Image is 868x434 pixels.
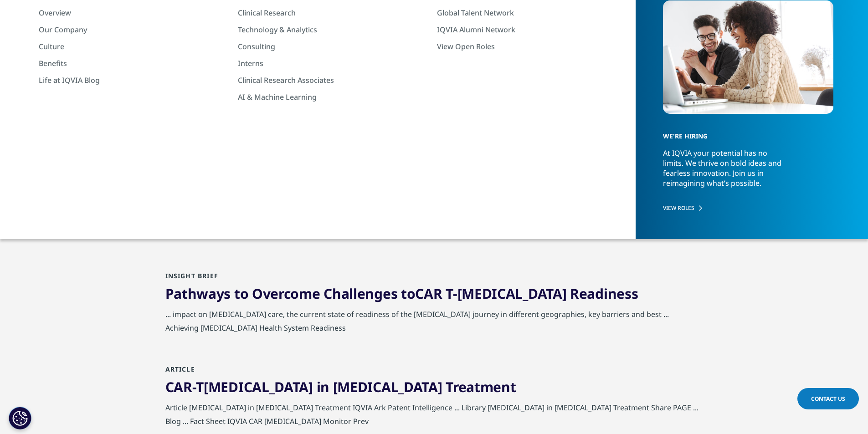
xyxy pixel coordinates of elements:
[663,148,789,196] p: At IQVIA your potential has no limits. We thrive on bold ideas and fearless innovation. Join us i...
[39,8,221,18] a: Overview
[437,25,619,35] a: IQVIA Alumni Network
[437,41,619,51] a: View Open Roles
[165,307,703,339] div: ... impact on [MEDICAL_DATA] care, the current state of readiness of the [MEDICAL_DATA] journey i...
[415,284,453,303] span: CAR T
[165,378,516,396] a: CAR-T[MEDICAL_DATA] in [MEDICAL_DATA] Treatment
[797,388,859,409] a: Contact Us
[39,41,221,51] a: Culture
[238,41,420,51] a: Consulting
[165,401,703,433] div: Article [MEDICAL_DATA] in [MEDICAL_DATA] Treatment IQVIA Ark Patent Intelligence ... Library [MED...
[238,25,420,35] a: Technology & Analytics
[165,378,204,396] span: CAR-T
[39,58,221,68] a: Benefits
[663,0,833,114] img: 2213_cheerful-young-colleagues-using-laptop.jpg
[165,271,219,280] span: Insight Brief
[165,284,638,303] a: Pathways to Overcome Challenges toCAR T-[MEDICAL_DATA] Readiness
[9,407,31,429] button: 쿠키 설정
[39,25,221,35] a: Our Company
[811,395,845,403] span: Contact Us
[437,8,619,18] a: Global Talent Network
[238,8,420,18] a: Clinical Research
[39,75,221,85] a: Life at IQVIA Blog
[238,58,420,68] a: Interns
[663,204,833,212] a: VIEW ROLES
[238,92,420,102] a: AI & Machine Learning
[238,75,420,85] a: Clinical Research Associates
[165,365,195,373] span: Article
[663,116,825,148] h5: WE'RE HIRING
